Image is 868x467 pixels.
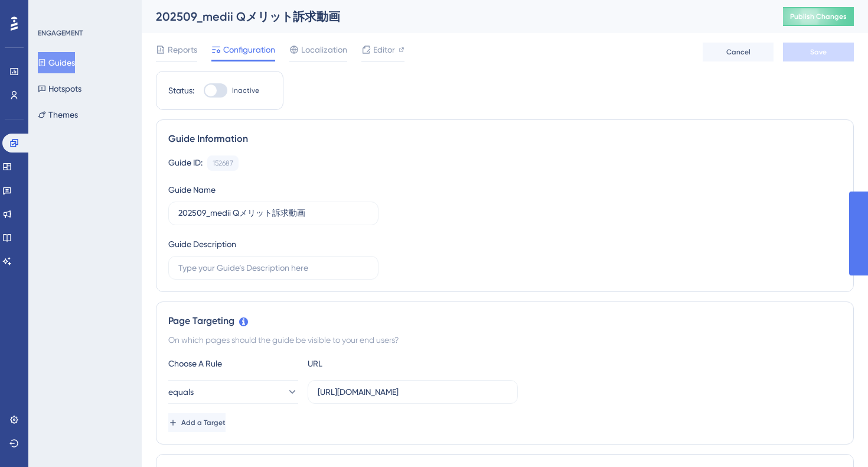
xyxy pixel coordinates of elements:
[168,237,236,251] div: Guide Description
[308,356,438,371] div: URL
[373,43,395,57] span: Editor
[168,43,197,57] span: Reports
[168,83,194,98] div: Status:
[168,155,203,171] div: Guide ID:
[168,385,194,399] span: equals
[810,47,827,57] span: Save
[790,12,847,21] span: Publish Changes
[156,8,753,25] div: 202509_medii Qメリット訴求動画
[38,104,78,125] button: Themes
[178,261,368,274] input: Type your Guide’s Description here
[301,43,347,57] span: Localization
[783,43,854,61] button: Save
[318,385,508,398] input: yourwebsite.com/path
[783,7,854,26] button: Publish Changes
[168,314,841,328] div: Page Targeting
[703,43,774,61] button: Cancel
[213,158,233,168] div: 152687
[726,47,750,57] span: Cancel
[168,356,298,371] div: Choose A Rule
[181,418,226,427] span: Add a Target
[168,380,298,404] button: equals
[223,43,275,57] span: Configuration
[168,132,841,146] div: Guide Information
[168,183,216,197] div: Guide Name
[38,78,81,99] button: Hotspots
[232,86,259,95] span: Inactive
[168,333,841,347] div: On which pages should the guide be visible to your end users?
[818,420,854,456] iframe: UserGuiding AI Assistant Launcher
[178,207,368,220] input: Type your Guide’s Name here
[168,413,226,432] button: Add a Target
[38,52,75,73] button: Guides
[38,28,83,38] div: ENGAGEMENT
